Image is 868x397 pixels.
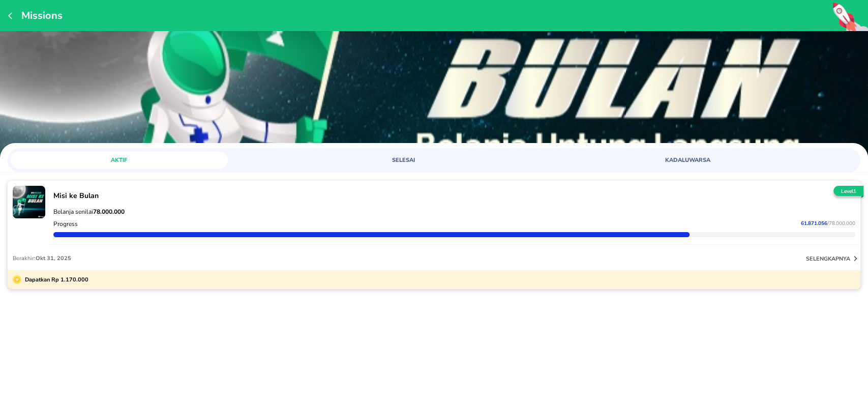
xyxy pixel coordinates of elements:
p: Missions [16,9,63,22]
p: Progress [53,220,78,228]
p: Misi ke Bulan [53,191,855,201]
span: KADALUWARSA [585,156,790,164]
p: selengkapnya [806,255,850,263]
button: selengkapnya [806,253,860,264]
span: Belanja senilai [53,208,125,216]
p: Dapatkan Rp 1.170.000 [21,275,88,284]
a: AKTIF [11,151,289,169]
span: 61.871.056 [801,220,827,227]
p: Level 1 [831,188,865,195]
a: KADALUWARSA [579,151,857,169]
div: loyalty mission tabs [8,148,860,169]
span: / 78.000.000 [827,220,855,227]
img: mission-21361 [13,186,45,218]
strong: 78.000.000 [93,208,125,216]
span: AKTIF [17,156,222,164]
span: SELESAI [301,156,506,164]
span: Okt 31, 2025 [36,254,71,262]
a: SELESAI [295,151,573,169]
p: Berakhir: [13,254,71,262]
